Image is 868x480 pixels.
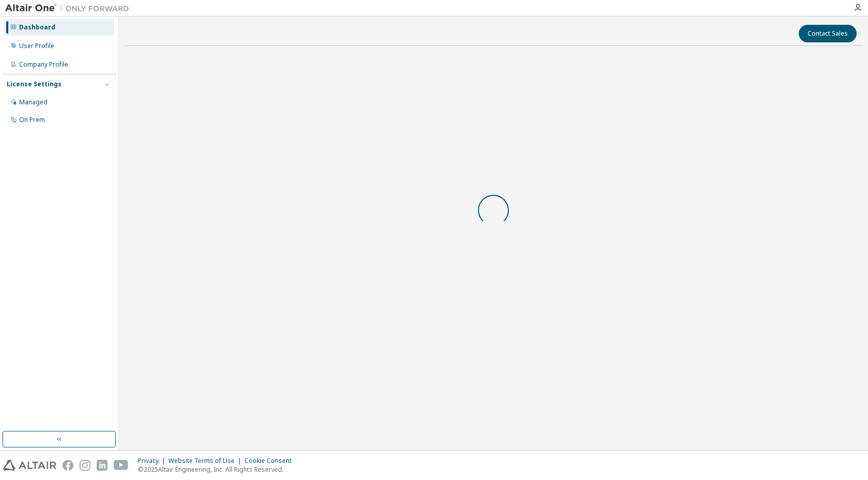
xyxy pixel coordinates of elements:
[80,460,90,471] img: instagram.svg
[63,460,73,471] img: facebook.svg
[19,42,54,50] div: User Profile
[5,3,134,13] img: Altair One
[19,23,55,32] div: Dashboard
[799,25,857,42] button: Contact Sales
[19,60,68,69] div: Company Profile
[168,457,244,465] div: Website Terms of Use
[138,465,298,474] p: © 2025 Altair Engineering, Inc. All Rights Reserved.
[19,98,48,106] div: Managed
[3,460,56,471] img: altair_logo.svg
[19,116,45,124] div: On Prem
[138,457,168,465] div: Privacy
[244,457,298,465] div: Cookie Consent
[114,460,129,471] img: youtube.svg
[7,80,61,88] div: License Settings
[97,460,107,471] img: linkedin.svg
